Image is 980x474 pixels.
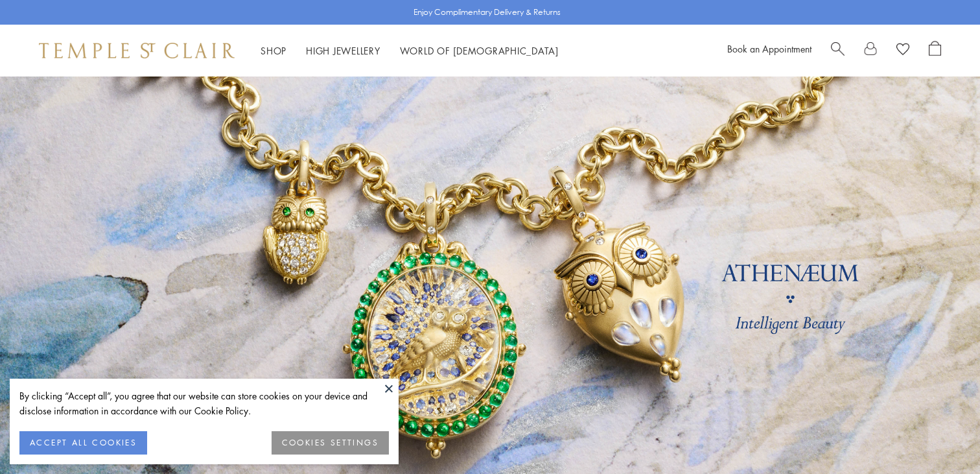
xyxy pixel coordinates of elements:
[414,6,561,19] p: Enjoy Complimentary Delivery & Returns
[19,388,389,418] div: By clicking “Accept all”, you agree that our website can store cookies on your device and disclos...
[306,44,380,57] a: High JewelleryHigh Jewellery
[831,41,845,60] a: Search
[896,41,909,60] a: View Wishlist
[261,43,559,59] nav: Main navigation
[272,431,389,455] button: COOKIES SETTINGS
[261,44,286,57] a: ShopShop
[727,42,811,55] a: Book an Appointment
[929,41,941,60] a: Open Shopping Bag
[400,44,559,57] a: World of [DEMOGRAPHIC_DATA]World of [DEMOGRAPHIC_DATA]
[19,431,147,455] button: ACCEPT ALL COOKIES
[39,43,235,58] img: Temple St. Clair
